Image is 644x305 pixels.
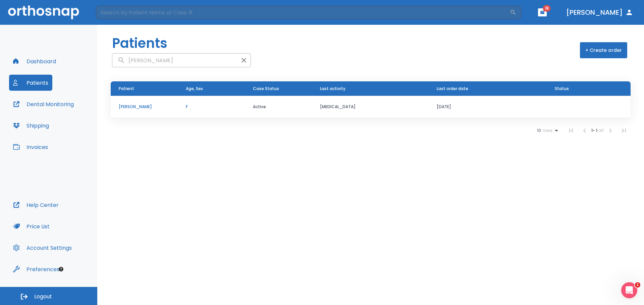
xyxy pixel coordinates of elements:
[9,53,60,69] button: Dashboard
[555,86,569,92] span: Status
[186,104,237,110] p: F
[9,118,53,134] button: Shipping
[541,128,552,133] span: rows
[9,218,54,234] button: Price List
[112,33,167,53] h1: Patients
[119,104,170,110] p: [PERSON_NAME]
[429,96,547,118] td: [DATE]
[34,293,52,300] span: Logout
[537,128,541,133] span: 10
[9,75,52,91] button: Patients
[621,282,637,298] iframe: Intercom live chat
[186,86,203,92] span: Age, Sex
[598,128,604,133] span: of 1
[8,5,79,19] img: Orthosnap
[253,86,279,92] span: Case Status
[437,86,468,92] span: Last order date
[245,96,312,118] td: Active
[591,128,598,133] span: 1 - 1
[563,6,636,18] button: [PERSON_NAME]
[580,42,627,58] button: + Create order
[9,240,76,256] button: Account Settings
[112,54,237,67] input: search
[96,6,510,19] input: Search by Patient Name or Case #
[9,261,63,277] button: Preferences
[58,266,64,272] div: Tooltip anchor
[635,282,640,288] span: 1
[320,86,345,92] span: Last activity
[9,139,52,155] button: Invoices
[312,96,429,118] td: [MEDICAL_DATA]
[9,96,78,112] button: Dental Monitoring
[9,197,63,213] button: Help Center
[119,86,134,92] span: Patient
[543,5,551,12] span: 18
